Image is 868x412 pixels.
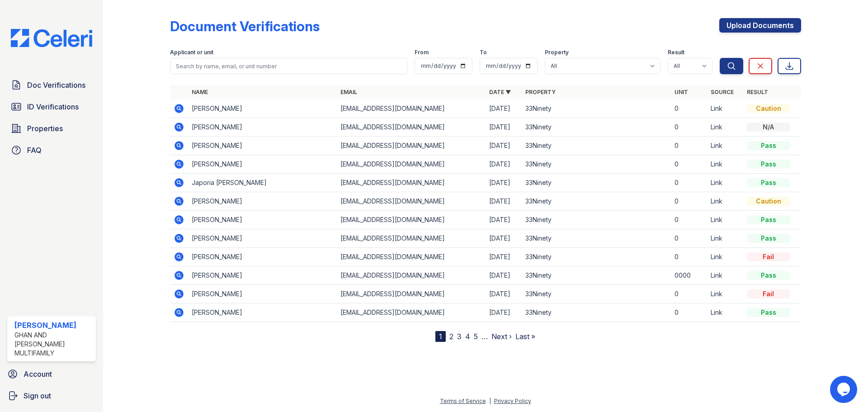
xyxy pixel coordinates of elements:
[486,285,522,303] td: [DATE]
[707,192,743,211] td: Link
[486,248,522,266] td: [DATE]
[188,137,337,155] td: [PERSON_NAME]
[707,285,743,303] td: Link
[188,99,337,118] td: [PERSON_NAME]
[486,266,522,285] td: [DATE]
[747,234,790,243] div: Pass
[486,211,522,229] td: [DATE]
[747,215,790,224] div: Pass
[14,320,92,331] div: [PERSON_NAME]
[486,174,522,192] td: [DATE]
[671,155,707,174] td: 0
[170,49,213,56] label: Applicant or unit
[747,308,790,317] div: Pass
[515,332,535,341] a: Last »
[707,174,743,192] td: Link
[188,285,337,303] td: [PERSON_NAME]
[707,303,743,322] td: Link
[494,398,531,404] a: Privacy Policy
[707,248,743,266] td: Link
[747,197,790,206] div: Caution
[489,89,511,95] a: Date ▼
[747,123,790,132] div: N/A
[522,155,670,174] td: 33Ninety
[671,266,707,285] td: 0000
[747,160,790,169] div: Pass
[707,118,743,137] td: Link
[486,229,522,248] td: [DATE]
[337,229,486,248] td: [EMAIL_ADDRESS][DOMAIN_NAME]
[671,303,707,322] td: 0
[522,118,670,137] td: 33Ninety
[486,118,522,137] td: [DATE]
[486,155,522,174] td: [DATE]
[188,174,337,192] td: Japoria [PERSON_NAME]
[707,229,743,248] td: Link
[337,118,486,137] td: [EMAIL_ADDRESS][DOMAIN_NAME]
[7,76,96,94] a: Doc Verifications
[486,192,522,211] td: [DATE]
[486,303,522,322] td: [DATE]
[719,18,801,33] a: Upload Documents
[671,211,707,229] td: 0
[545,49,569,56] label: Property
[671,229,707,248] td: 0
[7,98,96,116] a: ID Verifications
[188,303,337,322] td: [PERSON_NAME]
[675,89,688,95] a: Unit
[489,398,491,404] div: |
[668,49,684,56] label: Result
[440,398,486,404] a: Terms of Service
[188,118,337,137] td: [PERSON_NAME]
[27,80,85,90] span: Doc Verifications
[188,266,337,285] td: [PERSON_NAME]
[340,89,357,95] a: Email
[170,18,320,34] div: Document Verifications
[4,29,99,47] img: CE_Logo_Blue-a8612792a0a2168367f1c8372b55b34899dd931a85d93a1a3d3e32e68fde9ad4.png
[671,285,707,303] td: 0
[481,331,488,342] span: …
[7,141,96,159] a: FAQ
[522,303,670,322] td: 33Ninety
[747,178,790,187] div: Pass
[337,303,486,322] td: [EMAIL_ADDRESS][DOMAIN_NAME]
[707,99,743,118] td: Link
[711,89,734,95] a: Source
[671,137,707,155] td: 0
[7,119,96,137] a: Properties
[480,49,487,56] label: To
[474,332,478,341] a: 5
[27,101,79,112] span: ID Verifications
[27,145,42,156] span: FAQ
[486,137,522,155] td: [DATE]
[522,229,670,248] td: 33Ninety
[27,123,63,134] span: Properties
[4,365,99,383] a: Account
[337,192,486,211] td: [EMAIL_ADDRESS][DOMAIN_NAME]
[449,332,453,341] a: 2
[188,211,337,229] td: [PERSON_NAME]
[707,211,743,229] td: Link
[747,252,790,261] div: Fail
[671,99,707,118] td: 0
[707,137,743,155] td: Link
[747,289,790,298] div: Fail
[671,192,707,211] td: 0
[14,331,92,358] div: Ghan and [PERSON_NAME] Multifamily
[24,390,51,401] span: Sign out
[747,104,790,113] div: Caution
[707,155,743,174] td: Link
[522,192,670,211] td: 33Ninety
[337,174,486,192] td: [EMAIL_ADDRESS][DOMAIN_NAME]
[671,174,707,192] td: 0
[457,332,462,341] a: 3
[188,229,337,248] td: [PERSON_NAME]
[465,332,470,341] a: 4
[486,99,522,118] td: [DATE]
[747,271,790,280] div: Pass
[4,387,99,405] a: Sign out
[522,174,670,192] td: 33Ninety
[830,376,859,403] iframe: chat widget
[522,211,670,229] td: 33Ninety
